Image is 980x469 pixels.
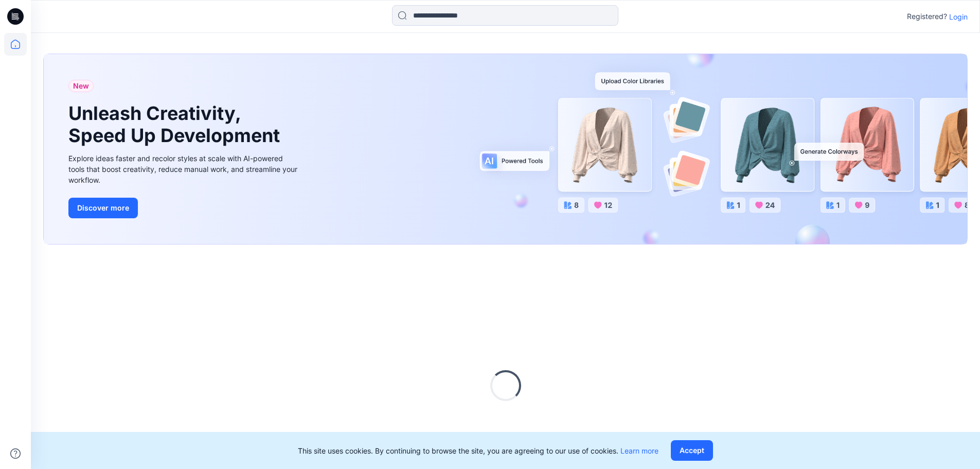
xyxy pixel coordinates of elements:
span: New [73,80,89,92]
h1: Unleash Creativity, Speed Up Development [68,102,284,147]
p: This site uses cookies. By continuing to browse the site, you are agreeing to our use of cookies. [298,445,658,456]
div: Explore ideas faster and recolor styles at scale with AI-powered tools that boost creativity, red... [68,153,300,185]
a: Discover more [68,198,300,218]
button: Accept [671,440,713,461]
button: Discover more [68,198,138,218]
p: Registered? [907,10,947,23]
a: Learn more [620,446,658,455]
p: Login [949,11,968,22]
